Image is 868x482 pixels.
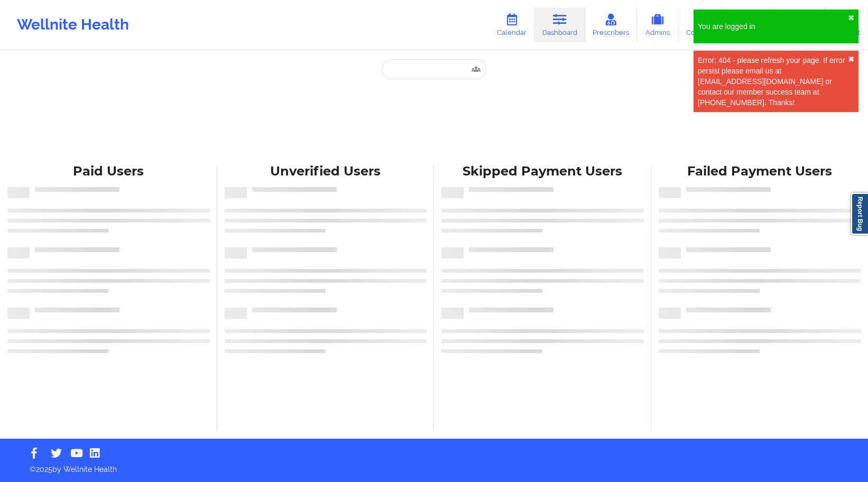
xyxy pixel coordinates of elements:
[534,7,585,42] a: Dashboard
[585,7,638,42] a: Prescribers
[225,163,427,180] div: Unverified Users
[441,163,644,180] div: Skipped Payment Users
[7,163,210,180] div: Paid Users
[489,7,534,42] a: Calendar
[22,457,846,475] p: © 2025 by Wellnite Health
[698,55,848,108] div: Error: 404 - please refresh your page. If error persist please email us at [EMAIL_ADDRESS][DOMAIN...
[637,7,678,42] a: Admins
[851,193,868,235] a: Report Bug
[698,21,848,32] div: You are logged in
[659,163,861,180] div: Failed Payment Users
[848,14,854,22] button: close
[848,55,854,63] button: close
[678,7,722,42] a: Coaches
